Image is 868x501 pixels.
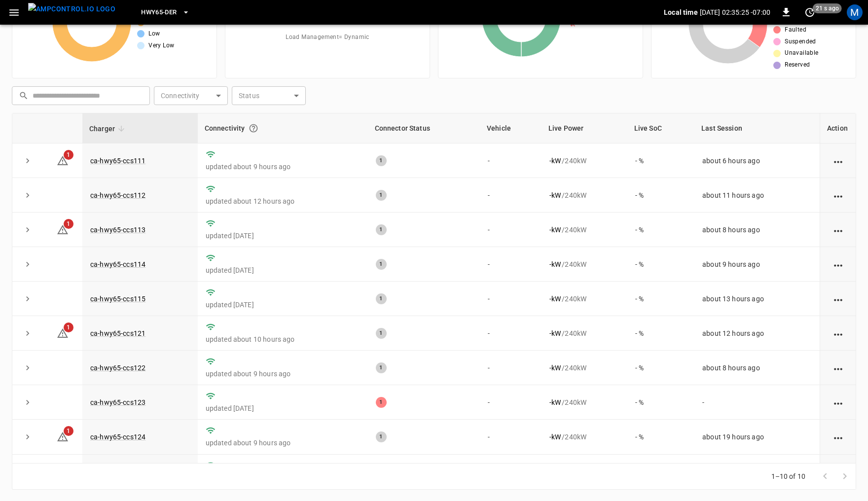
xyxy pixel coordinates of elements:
[137,3,193,22] button: HWY65-DER
[802,4,818,20] button: set refresh interval
[627,385,694,420] td: - %
[90,433,145,441] a: ca-hwy65-ccs124
[694,420,820,454] td: about 19 hours ago
[771,471,806,481] p: 1–10 of 10
[206,403,360,413] p: updated [DATE]
[376,293,387,304] div: 1
[20,326,35,341] button: expand row
[376,362,387,373] div: 1
[627,316,694,351] td: - %
[664,7,698,17] p: Local time
[206,369,360,379] p: updated about 9 hours ago
[549,397,561,407] p: - kW
[376,259,387,270] div: 1
[20,360,35,375] button: expand row
[694,282,820,316] td: about 13 hours ago
[20,291,35,306] button: expand row
[480,247,542,282] td: -
[832,259,844,269] div: action cell options
[480,351,542,385] td: -
[549,156,619,166] div: / 240 kW
[206,196,360,206] p: updated about 12 hours ago
[549,259,619,269] div: / 240 kW
[376,155,387,166] div: 1
[89,123,128,135] span: Charger
[480,282,542,316] td: -
[832,156,844,166] div: action cell options
[627,247,694,282] td: - %
[20,429,35,444] button: expand row
[206,162,360,172] p: updated about 9 hours ago
[847,4,863,20] div: profile-icon
[64,426,73,436] span: 1
[90,295,145,303] a: ca-hwy65-ccs115
[549,363,561,373] p: - kW
[90,260,145,268] a: ca-hwy65-ccs114
[141,7,177,18] span: HWY65-DER
[549,432,561,442] p: - kW
[376,224,387,235] div: 1
[832,294,844,304] div: action cell options
[549,259,561,269] p: - kW
[480,420,542,454] td: -
[694,455,820,489] td: about 7 hours ago
[694,351,820,385] td: about 8 hours ago
[20,188,35,203] button: expand row
[480,178,542,213] td: -
[549,397,619,407] div: / 240 kW
[376,431,387,442] div: 1
[549,432,619,442] div: / 240 kW
[376,328,387,339] div: 1
[832,363,844,373] div: action cell options
[549,190,561,200] p: - kW
[90,398,145,406] a: ca-hwy65-ccs123
[245,119,262,137] button: Connection between the charger and our software.
[148,41,174,51] span: Very Low
[694,385,820,420] td: -
[64,150,73,160] span: 1
[627,455,694,489] td: - %
[832,397,844,407] div: action cell options
[694,143,820,178] td: about 6 hours ago
[57,329,69,337] a: 1
[480,213,542,247] td: -
[20,257,35,272] button: expand row
[694,247,820,282] td: about 9 hours ago
[549,225,561,235] p: - kW
[549,190,619,200] div: / 240 kW
[90,329,145,337] a: ca-hwy65-ccs121
[627,351,694,385] td: - %
[694,113,820,143] th: Last Session
[90,226,145,234] a: ca-hwy65-ccs113
[206,300,360,310] p: updated [DATE]
[57,225,69,233] a: 1
[785,25,806,35] span: Faulted
[480,316,542,351] td: -
[64,322,73,332] span: 1
[480,113,542,143] th: Vehicle
[832,432,844,442] div: action cell options
[57,432,69,440] a: 1
[90,364,145,372] a: ca-hwy65-ccs122
[549,294,619,304] div: / 240 kW
[627,143,694,178] td: - %
[832,225,844,235] div: action cell options
[694,213,820,247] td: about 8 hours ago
[480,385,542,420] td: -
[627,282,694,316] td: - %
[542,113,627,143] th: Live Power
[820,113,856,143] th: Action
[480,143,542,178] td: -
[376,190,387,201] div: 1
[785,48,818,58] span: Unavailable
[206,438,360,448] p: updated about 9 hours ago
[64,219,73,229] span: 1
[20,222,35,237] button: expand row
[20,153,35,168] button: expand row
[549,363,619,373] div: / 240 kW
[785,60,810,70] span: Reserved
[832,328,844,338] div: action cell options
[813,3,842,13] span: 21 s ago
[549,328,619,338] div: / 240 kW
[28,3,115,15] img: ampcontrol.io logo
